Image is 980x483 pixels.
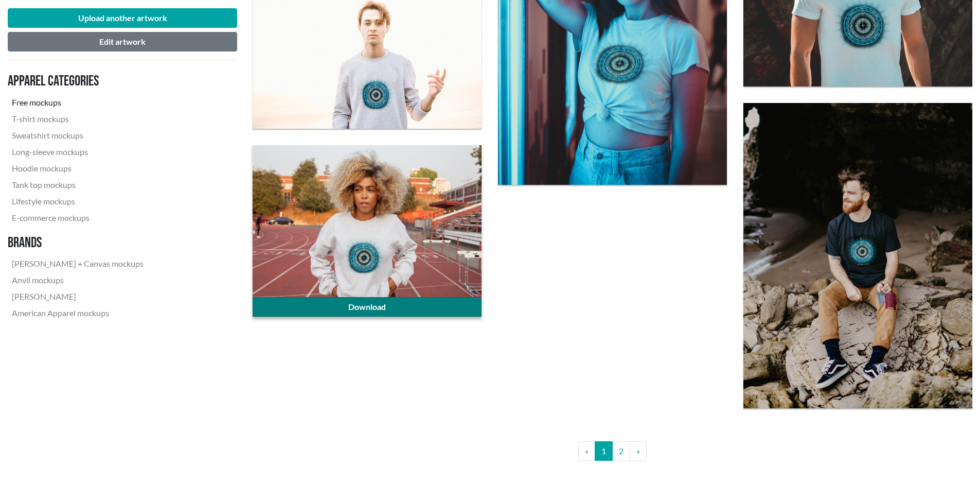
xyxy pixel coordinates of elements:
a: Long-sleeve mockups [8,144,148,160]
a: Anvil mockups [8,272,148,288]
a: 1 [595,441,613,461]
a: Lifestyle mockups [8,193,148,210]
a: Sweatshirt mockups [8,127,148,144]
a: [PERSON_NAME] [8,288,148,305]
button: Edit artwork [8,32,237,51]
a: 2 [612,441,630,461]
span: » [636,446,640,456]
button: Upload another artwork [8,8,237,28]
a: American Apparel mockups [8,305,148,321]
a: Tank top mockups [8,177,148,193]
a: T-shirt mockups [8,111,148,127]
h3: Brands [8,234,148,252]
a: E-commerce mockups [8,210,148,226]
h3: Apparel categories [8,73,148,90]
a: [PERSON_NAME] + Canvas mockups [8,255,148,272]
a: Free mockups [8,94,148,111]
a: Download [253,297,482,317]
a: Hoodie mockups [8,160,148,177]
